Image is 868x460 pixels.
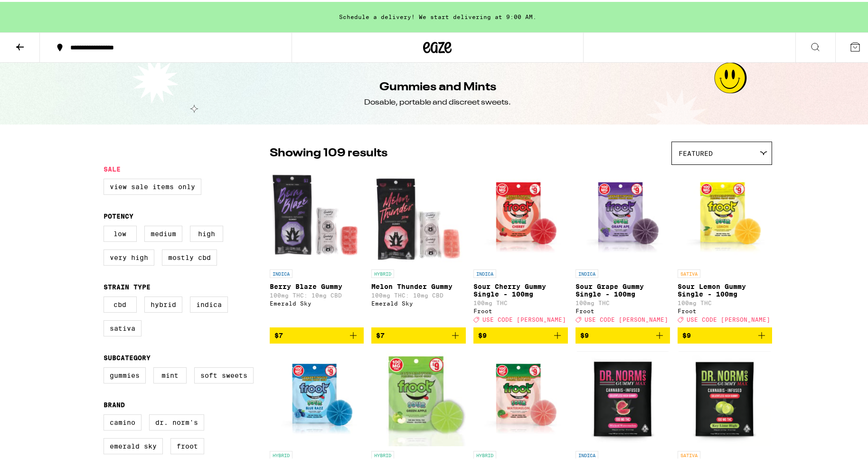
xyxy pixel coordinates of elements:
p: INDICA [576,449,598,458]
button: Add to bag [371,326,466,342]
p: INDICA [270,268,292,276]
img: Froot - Sour Blue Razz Gummy Single - 100mg [270,349,364,444]
label: Very High [104,248,154,264]
a: Open page for Sour Cherry Gummy Single - 100mg from Froot [473,168,568,326]
label: High [190,224,223,240]
legend: Potency [104,211,133,218]
h1: Gummies and Mints [379,77,496,94]
p: 100mg THC [576,298,670,304]
label: Froot [170,436,204,452]
span: Featured [679,148,713,155]
p: 100mg THC [473,298,568,304]
div: Froot [576,306,670,312]
img: Froot - Sour Grape Gummy Single - 100mg [576,168,670,263]
p: Berry Blaze Gummy [270,281,364,288]
a: Open page for Melon Thunder Gummy from Emerald Sky [371,168,466,326]
label: View Sale Items Only [104,177,201,193]
label: Gummies [104,365,146,382]
p: INDICA [473,268,496,276]
label: Indica [190,295,228,311]
p: 100mg THC [678,298,772,304]
img: Froot - Sour Watermelon Gummy Single - 100mg [473,349,568,444]
img: Dr. Norm's - Watermelon Solventless Hash Gummy [577,349,669,444]
label: Mint [153,365,187,382]
p: INDICA [576,268,598,276]
span: $7 [376,330,385,337]
p: SATIVA [678,268,700,276]
button: Add to bag [678,326,772,342]
p: HYBRID [371,449,394,458]
span: Hi. Need any help? [6,7,68,14]
div: Emerald Sky [371,298,466,305]
label: Emerald Sky [104,436,163,452]
img: Froot - Sour Green Apple Gummy Single - 100mg [371,349,466,444]
p: HYBRID [270,449,292,458]
label: Medium [144,224,182,240]
p: Sour Cherry Gummy Single - 100mg [473,281,568,296]
legend: Strain Type [104,281,151,289]
div: Froot [473,306,568,312]
img: Froot - Sour Cherry Gummy Single - 100mg [473,168,568,263]
span: $9 [580,330,589,337]
p: 100mg THC: 10mg CBD [270,290,364,297]
div: Dosable, portable and discreet sweets. [364,96,511,106]
legend: Brand [104,399,125,407]
span: USE CODE [PERSON_NAME] [482,315,566,321]
span: $9 [478,330,487,337]
p: Sour Lemon Gummy Single - 100mg [678,281,772,296]
div: Emerald Sky [270,298,364,305]
span: $9 [682,330,691,337]
label: Soft Sweets [194,365,254,382]
a: Open page for Sour Grape Gummy Single - 100mg from Froot [576,168,670,326]
a: Open page for Berry Blaze Gummy from Emerald Sky [270,168,364,326]
button: Add to bag [270,326,364,342]
p: HYBRID [473,449,496,458]
p: Showing 109 results [270,144,387,160]
label: Dr. Norm's [149,412,204,429]
label: Mostly CBD [162,248,217,264]
button: Add to bag [473,326,568,342]
img: Emerald Sky - Melon Thunder Gummy [371,168,466,263]
p: HYBRID [371,268,394,276]
legend: Subcategory [104,352,151,360]
img: Froot - Sour Lemon Gummy Single - 100mg [678,168,772,263]
p: Sour Grape Gummy Single - 100mg [576,281,670,296]
label: CBD [104,295,137,311]
span: USE CODE [PERSON_NAME] [687,315,770,321]
label: Camino [104,412,142,429]
legend: Sale [104,163,121,171]
button: Add to bag [576,326,670,342]
p: Melon Thunder Gummy [371,281,466,288]
a: Open page for Sour Lemon Gummy Single - 100mg from Froot [678,168,772,326]
span: $7 [274,330,283,337]
label: Low [104,224,137,240]
div: Froot [678,306,772,312]
p: SATIVA [678,449,700,458]
p: 100mg THC: 10mg CBD [371,290,466,297]
label: Sativa [104,318,142,335]
label: Hybrid [144,295,182,311]
img: Dr. Norm's - Key Lime High Solventless Hash Gummy [679,349,770,444]
span: USE CODE [PERSON_NAME] [585,315,668,321]
img: Emerald Sky - Berry Blaze Gummy [270,168,364,263]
